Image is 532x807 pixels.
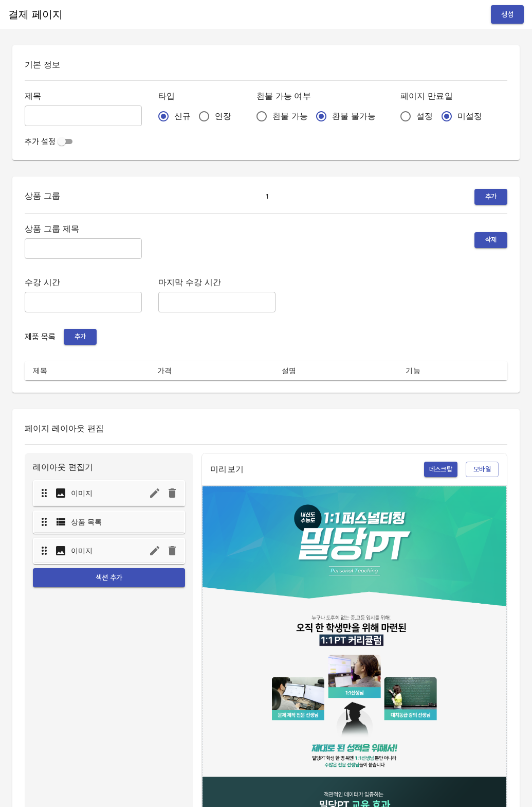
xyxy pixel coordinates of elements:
p: 이미지 [71,488,93,498]
h6: 페이지 레이아웃 편집 [25,422,507,436]
h6: 환불 가능 여부 [256,89,384,103]
span: 1 [260,191,275,203]
button: 섹션 추가 [33,568,185,587]
button: 추가 [64,329,97,345]
button: 삭제 [474,232,507,248]
h6: 기본 정보 [25,58,507,72]
span: 설정 [416,110,433,122]
h6: 페이지 만료일 [400,89,490,103]
th: 제목 [25,361,149,380]
span: 연장 [215,110,231,122]
span: 제품 목록 [25,332,56,342]
button: 모바일 [466,462,499,478]
h6: 상품 그룹 제목 [25,222,142,236]
span: 생성 [499,8,516,21]
p: 이미지 [71,546,93,556]
button: 데스크탑 [424,462,458,478]
span: 추가 설정 [25,137,56,147]
span: 데스크탑 [429,464,453,476]
span: 신규 [174,110,191,122]
th: 설명 [273,361,398,380]
h6: 수강 시간 [25,275,142,290]
h6: 제목 [25,89,142,103]
button: 생성 [491,5,524,24]
p: 상품 목록 [71,517,102,527]
span: 환불 불가능 [332,110,376,122]
span: 추가 [69,331,91,343]
span: 섹션 추가 [41,571,177,584]
h6: 상품 그룹 [25,189,60,205]
p: 레이아웃 편집기 [33,461,185,473]
th: 가격 [149,361,273,380]
h6: 타입 [158,89,240,103]
span: 모바일 [471,464,493,476]
h6: 마지막 수강 시간 [158,275,276,290]
span: 미설정 [457,110,482,122]
h6: 결제 페이지 [8,6,63,23]
button: 추가 [474,189,507,205]
span: 환불 가능 [272,110,308,122]
span: 추가 [480,191,502,203]
p: 미리보기 [210,463,244,476]
span: 삭제 [480,234,502,246]
th: 기능 [397,361,507,380]
button: 1 [257,189,278,205]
